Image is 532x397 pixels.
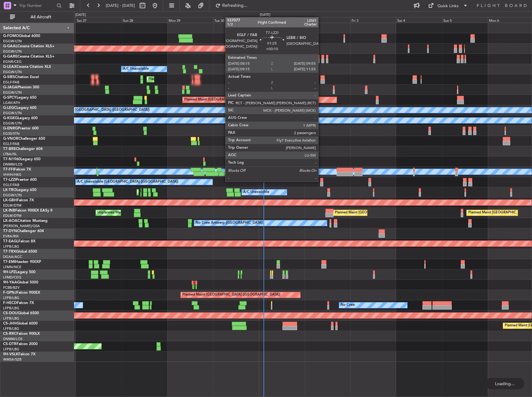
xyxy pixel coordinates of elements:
div: Planned Maint [GEOGRAPHIC_DATA] ([GEOGRAPHIC_DATA]) [264,167,362,176]
a: CS-DOUGlobal 6500 [3,311,39,315]
span: G-JAGA [3,86,17,89]
a: EGGW/LTN [3,111,22,115]
a: 9H-LPZLegacy 500 [3,270,35,274]
a: G-GARECessna Citation XLS+ [3,55,54,58]
a: LFMD/CEQ [3,275,21,280]
span: G-FOMO [3,34,19,38]
div: Wed 1 [259,17,305,23]
span: T7-LZZI [3,178,16,182]
a: LFMN/NCE [3,265,21,269]
a: EGGW/LTN [3,70,22,74]
div: Fri 3 [350,17,396,23]
div: A/C Unavailable [GEOGRAPHIC_DATA] ([GEOGRAPHIC_DATA]) [77,177,178,187]
div: A/C Unavailable [GEOGRAPHIC_DATA] ([GEOGRAPHIC_DATA]) [49,105,150,115]
a: T7-EAGLFalcon 8X [3,240,35,243]
a: T7-EMIHawker 900XP [3,260,41,264]
a: EGNR/CEG [3,59,22,64]
a: G-SIRSCitation Excel [3,75,39,79]
a: LFPB/LBG [3,326,19,331]
a: EDLW/DTM [3,213,21,218]
a: DNMM/LOS [3,337,22,341]
span: T7-EAGL [3,240,18,243]
span: 9H-VSLK [3,353,18,356]
a: T7-TRXGlobal 6500 [3,250,37,254]
span: LX-GBH [3,198,17,202]
div: No Crew Antwerp ([GEOGRAPHIC_DATA]) [196,218,263,228]
a: G-GAALCessna Citation XLS+ [3,44,54,48]
div: Sun 5 [442,17,488,23]
a: WMSA/SZB [3,357,21,362]
a: DGAA/ACC [3,255,22,259]
button: Quick Links [425,1,471,11]
div: Sat 4 [396,17,442,23]
span: CS-DTR [3,342,16,346]
a: LFPB/LBG [3,316,19,321]
a: EGLF/FAB [3,80,19,85]
a: EGGW/LTN [3,121,22,126]
div: Sat 27 [76,17,121,23]
span: Refreshing... [222,3,248,8]
span: T7-EMI [3,260,15,264]
span: LX-AOA [3,219,17,223]
a: G-SPCYLegacy 650 [3,96,36,100]
div: Planned Maint [GEOGRAPHIC_DATA] [184,95,244,105]
a: CS-JHHGlobal 6000 [3,322,38,325]
a: EDLW/DTM [3,203,21,208]
a: F-GPNJFalcon 900EX [3,291,40,295]
span: CS-JHH [3,322,16,325]
div: A/C Unavailable [123,64,149,74]
a: G-KGKGLegacy 600 [3,116,38,120]
div: Tue 30 [213,17,259,23]
button: All Aircraft [7,12,68,22]
span: T7-DYN [3,229,17,233]
a: T7-DYNChallenger 604 [3,229,44,233]
a: T7-FFIFalcon 7X [3,168,31,171]
div: No Crew [341,301,355,310]
div: Sun 28 [122,17,167,23]
div: Mon 29 [167,17,213,23]
span: G-SIRS [3,75,15,79]
div: [DATE] [75,12,86,18]
a: EGGW/LTN [3,90,22,95]
a: G-VNORChallenger 650 [3,137,45,141]
button: Refreshing... [212,1,250,11]
span: G-KGKG [3,116,18,120]
span: T7-FFI [3,168,14,171]
a: G-LEGCLegacy 600 [3,106,36,110]
a: LX-GBHFalcon 7X [3,198,34,202]
a: LFPB/LBG [3,306,19,311]
div: Planned Maint [GEOGRAPHIC_DATA] ([GEOGRAPHIC_DATA]) [148,75,246,84]
a: F-HECDFalcon 7X [3,301,34,305]
span: T7-N1960 [3,157,21,161]
a: G-ENRGPraetor 600 [3,127,39,130]
span: G-LEGC [3,106,16,110]
a: LFPB/LBG [3,296,19,300]
span: G-VNOR [3,137,18,141]
input: Trip Number [19,1,55,10]
span: G-GAAL [3,44,17,48]
span: F-HECD [3,301,17,305]
a: LX-INBFalcon 900EX EASy II [3,209,52,213]
a: CS-RRCFalcon 900LX [3,332,40,336]
a: G-FOMOGlobal 6000 [3,34,40,38]
a: G-LEAXCessna Citation XLS [3,65,51,69]
span: 9H-LPZ [3,270,16,274]
div: Planned Maint [GEOGRAPHIC_DATA] [335,208,394,217]
a: G-JAGAPhenom 300 [3,86,39,89]
a: EGGW/LTN [3,49,22,54]
span: CS-RRC [3,332,16,336]
a: LX-TROLegacy 650 [3,188,36,192]
span: G-LEAX [3,65,16,69]
div: Loading... [485,378,524,389]
span: All Aircraft [16,15,66,19]
div: Quick Links [437,3,459,9]
a: LX-AOACitation Mustang [3,219,48,223]
a: LGAV/ATH [3,100,20,105]
a: LFPB/LBG [3,347,19,352]
a: [PERSON_NAME]/QSA [3,224,40,228]
span: LX-TRO [3,188,16,192]
span: T7-BRE [3,147,16,151]
a: EGLF/FAB [3,142,19,146]
a: LFPB/LBG [3,244,19,249]
span: [DATE] - [DATE] [106,3,135,8]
